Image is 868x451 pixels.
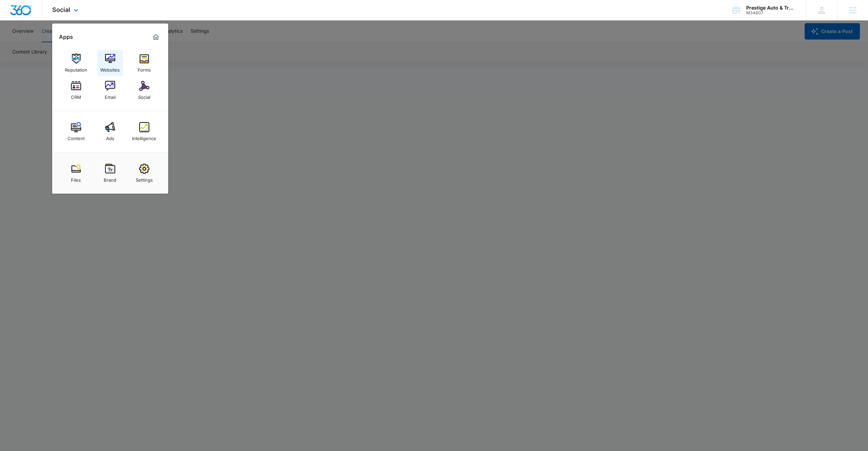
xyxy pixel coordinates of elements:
div: Brand [104,174,116,183]
a: Marketing 360® Dashboard [150,32,161,43]
div: Files [71,174,81,183]
div: Email [105,91,116,100]
div: Intelligence [132,132,156,141]
div: account id [746,11,796,15]
a: Reputation [63,50,89,76]
a: Intelligence [131,119,157,145]
a: Files [63,160,89,186]
a: Websites [97,50,123,76]
a: Email [97,77,123,103]
a: Social [131,77,157,103]
div: Ads [106,132,114,141]
div: Content [68,132,85,141]
div: Reputation [65,64,87,73]
a: Forms [131,50,157,76]
h2: Apps [59,34,73,40]
a: Brand [97,160,123,186]
div: Social [138,91,150,100]
a: Settings [131,160,157,186]
a: Ads [97,119,123,145]
div: account name [746,5,796,11]
span: Social [52,6,70,13]
div: Forms [138,64,151,73]
a: Content [63,119,89,145]
a: CRM [63,77,89,103]
div: Websites [100,64,120,73]
div: Settings [136,174,153,183]
div: CRM [71,91,81,100]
